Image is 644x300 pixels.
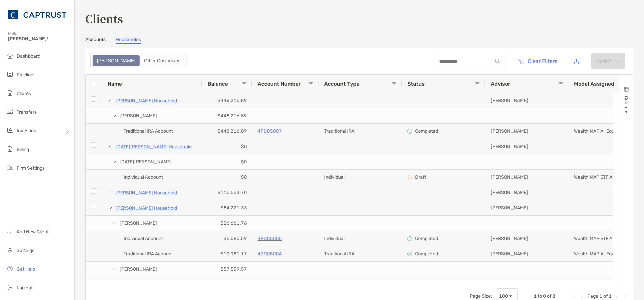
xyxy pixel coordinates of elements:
div: $19,981.17 [202,246,252,261]
div: Individual [319,277,402,292]
span: Name [108,81,122,87]
a: Households [116,37,141,44]
div: Traditional IRA [319,246,402,261]
a: [PERSON_NAME] Household [116,97,177,105]
span: Traditional IRA Account [124,126,173,137]
img: complete icon [407,129,412,134]
span: 1 [534,293,537,299]
img: settings icon [6,246,14,254]
div: Next Page [614,294,620,299]
span: [PERSON_NAME] [120,218,157,229]
a: 4PD05004 [258,250,282,258]
span: Settings [17,248,34,253]
img: draft icon [407,175,412,180]
img: investing icon [6,126,14,134]
span: Dashboard [17,53,40,59]
div: $0 [202,170,252,185]
span: 8 [552,293,555,299]
div: [PERSON_NAME] [485,124,569,139]
div: $84,221.33 [202,200,252,215]
div: $26,661.76 [202,216,252,231]
div: $6,680.59 [202,231,252,246]
img: firm-settings icon [6,164,14,172]
span: Status [407,81,425,87]
span: 1 [599,293,602,299]
a: [DATE][PERSON_NAME] Household [116,143,192,151]
a: 4PD05007 [258,127,282,135]
span: Clients [17,91,31,96]
img: pipeline icon [6,70,14,78]
span: [PERSON_NAME] [120,110,157,121]
div: $116,663.70 [202,185,252,200]
button: Clear Filters [512,54,563,69]
span: Model Assigned [574,81,614,87]
div: Traditional IRA [319,124,402,139]
img: billing icon [6,145,14,153]
span: Firm Settings [17,165,45,171]
div: $448,216.89 [202,124,252,139]
div: [PERSON_NAME] [485,170,569,185]
img: CAPTRUST Logo [8,3,66,27]
img: add_new_client icon [6,227,14,235]
span: [PERSON_NAME] [120,264,157,275]
span: Billing [17,147,29,152]
div: Previous Page [579,294,585,299]
div: Other Custodians [140,56,184,65]
span: Page [587,293,598,299]
a: 4PD05005 [258,234,282,243]
a: Accounts [85,37,106,44]
div: [PERSON_NAME] [485,93,569,108]
div: [PERSON_NAME] [485,231,569,246]
div: Individual [319,170,402,185]
span: Investing [17,128,36,134]
img: logout icon [6,283,14,291]
div: $448,216.89 [202,108,252,123]
span: [PERSON_NAME]! [8,36,70,42]
span: Columns [623,96,629,114]
div: $448,216.89 [202,93,252,108]
a: [PERSON_NAME] Household [116,189,177,197]
div: Page Size: [470,293,492,299]
span: Traditional IRA Account [124,248,173,259]
div: $57,559.57 [202,262,252,277]
span: 1 [609,293,612,299]
a: [PERSON_NAME] Household [116,204,177,212]
div: First Page [571,294,577,299]
img: arrow [615,60,620,63]
div: [PERSON_NAME] [485,185,569,200]
span: Individual Account [124,279,163,290]
button: Actionarrow [591,53,625,69]
img: complete icon [407,252,412,256]
div: Last Page [622,294,628,299]
span: Add New Client [17,229,49,235]
span: Get Help [17,266,35,272]
span: Individual Account [124,172,163,183]
span: Individual Account [124,233,163,244]
div: $0 [202,139,252,154]
div: [PERSON_NAME] [485,277,569,292]
span: Account Number [258,81,301,87]
p: Completed [415,236,438,241]
span: [DATE][PERSON_NAME] [120,156,172,167]
span: of [547,293,551,299]
div: [PERSON_NAME] [485,246,569,261]
p: Completed [415,128,438,134]
span: of [603,293,608,299]
img: dashboard icon [6,52,14,60]
div: $0 [202,154,252,169]
div: Zoe [93,56,139,65]
span: Log out [17,285,33,291]
p: Draft [415,174,426,180]
div: [PERSON_NAME] [485,139,569,154]
span: Pipeline [17,72,33,78]
span: to [538,293,542,299]
div: segmented control [90,53,187,68]
img: clients icon [6,89,14,97]
img: transfers icon [6,108,14,116]
div: $0 [202,277,252,292]
div: 100 [499,293,508,299]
